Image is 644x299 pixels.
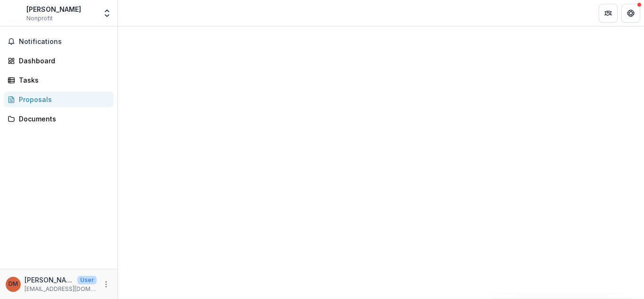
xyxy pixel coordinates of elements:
[19,75,106,85] div: Tasks
[77,276,97,284] p: User
[4,53,114,68] a: Dashboard
[25,275,74,285] p: [PERSON_NAME]
[19,114,106,124] div: Documents
[25,285,97,293] p: [EMAIL_ADDRESS][DOMAIN_NAME]
[26,14,53,23] span: Nonprofit
[26,4,81,14] div: [PERSON_NAME]
[4,111,114,127] a: Documents
[621,4,640,23] button: Get Help
[599,4,618,23] button: Partners
[100,4,114,23] button: Open entity switcher
[19,94,106,104] div: Proposals
[4,72,114,88] a: Tasks
[4,92,114,107] a: Proposals
[19,56,106,66] div: Dashboard
[19,38,110,46] span: Notifications
[100,279,112,290] button: More
[4,34,114,49] button: Notifications
[8,281,18,287] div: Dorothy Mbambu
